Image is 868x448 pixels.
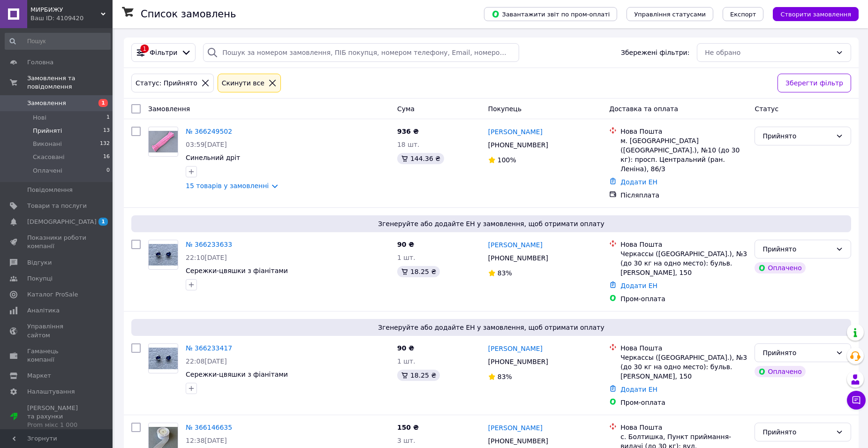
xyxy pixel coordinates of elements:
span: Статус [755,105,778,113]
img: Фото товару [149,244,178,266]
a: Фото товару [148,343,178,373]
span: Каталог ProSale [27,290,78,299]
span: МИРБИЖУ [30,6,101,14]
span: 0 [106,167,110,175]
div: Прийнято [762,131,832,141]
span: Головна [27,58,53,67]
span: 1 [98,99,108,107]
span: Показники роботи компанії [27,234,87,251]
input: Пошук за номером замовлення, ПІБ покупця, номером телефону, Email, номером накладної [203,43,519,62]
a: [PERSON_NAME] [488,127,543,137]
span: 1 [98,218,108,226]
div: Prom мікс 1 000 [27,421,87,429]
span: 936 ₴ [397,128,419,135]
span: Експорт [730,11,756,18]
div: Оплачено [755,262,805,273]
div: Черкассы ([GEOGRAPHIC_DATA].), №3 (до 30 кг на одно место): бульв. [PERSON_NAME], 150 [620,353,747,381]
span: 83% [498,269,512,277]
span: Гаманець компанії [27,347,87,364]
span: Покупець [488,105,521,113]
span: [DEMOGRAPHIC_DATA] [27,218,97,226]
a: [PERSON_NAME] [488,344,543,353]
div: Пром-оплата [620,294,747,304]
a: Додати ЕН [620,386,657,393]
span: Покупці [27,274,53,283]
span: Нові [33,114,46,122]
div: Черкассы ([GEOGRAPHIC_DATA].), №3 (до 30 кг на одно место): бульв. [PERSON_NAME], 150 [620,249,747,277]
span: Замовлення [27,99,66,107]
a: № 366233417 [186,344,232,352]
span: Фільтри [150,48,177,57]
a: Сережки-цвяшки з фіанітами [186,267,288,274]
span: Товари та послуги [27,202,87,210]
a: Фото товару [148,127,178,157]
span: 12:38[DATE] [186,437,227,444]
div: Нова Пошта [620,240,747,249]
button: Чат з покупцем [847,391,866,410]
span: Cума [397,105,415,113]
span: Замовлення та повідомлення [27,74,113,91]
span: 1 шт. [397,357,415,365]
span: 90 ₴ [397,344,414,352]
span: 150 ₴ [397,424,419,431]
a: Сережки-цвяшки з фіанітами [186,371,288,378]
span: 22:08[DATE] [186,357,227,365]
a: № 366146635 [186,424,232,431]
span: Згенеруйте або додайте ЕН у замовлення, щоб отримати оплату [135,323,847,332]
button: Завантажити звіт по пром-оплаті [484,7,617,21]
span: Завантажити звіт по пром-оплаті [491,10,610,18]
img: Фото товару [149,348,178,370]
span: 13 [103,127,110,135]
span: 1 [106,114,110,122]
a: № 366233633 [186,241,232,248]
div: Прийнято [762,427,832,437]
span: Відгуки [27,258,52,267]
span: Аналітика [27,306,60,315]
button: Створити замовлення [773,7,859,21]
span: Замовлення [148,105,190,113]
div: [PHONE_NUMBER] [486,251,550,265]
div: Прийнято [762,348,832,358]
button: Експорт [723,7,764,21]
a: Синельний дріт [186,154,240,161]
span: Прийняті [33,127,62,135]
h1: Список замовлень [141,8,236,20]
div: м. [GEOGRAPHIC_DATA] ([GEOGRAPHIC_DATA].), №10 (до 30 кг): просп. Центральний (ран. Леніна), 86/3 [620,136,747,174]
div: 18.25 ₴ [397,370,440,381]
span: Згенеруйте або додайте ЕН у замовлення, щоб отримати оплату [135,219,847,228]
span: 16 [103,153,110,161]
span: Доставка та оплата [609,105,678,113]
div: Нова Пошта [620,343,747,353]
button: Управління статусами [626,7,713,21]
div: Нова Пошта [620,423,747,432]
span: 03:59[DATE] [186,141,227,148]
span: 22:10[DATE] [186,254,227,261]
div: 18.25 ₴ [397,266,440,277]
a: Додати ЕН [620,282,657,289]
span: Створити замовлення [780,11,851,18]
span: Скасовані [33,153,65,161]
div: Пром-оплата [620,398,747,407]
button: Зберегти фільтр [777,74,851,92]
a: Створити замовлення [763,10,859,17]
span: Маркет [27,372,51,380]
img: Фото товару [149,131,178,153]
div: Нова Пошта [620,127,747,136]
span: 132 [100,140,110,148]
span: 18 шт. [397,141,420,148]
span: Повідомлення [27,186,73,194]
span: 1 шт. [397,254,415,261]
span: Виконані [33,140,62,148]
div: [PHONE_NUMBER] [486,138,550,152]
span: Управління сайтом [27,322,87,339]
div: Оплачено [755,366,805,377]
span: 83% [498,373,512,380]
div: [PHONE_NUMBER] [486,355,550,368]
div: [PHONE_NUMBER] [486,434,550,448]
span: 90 ₴ [397,241,414,248]
div: 144.36 ₴ [397,153,444,164]
div: Ваш ID: 4109420 [30,14,113,23]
